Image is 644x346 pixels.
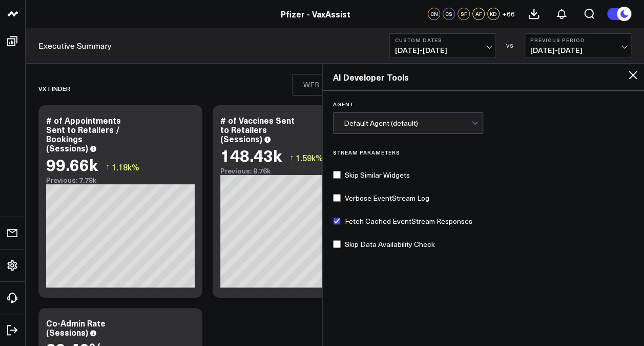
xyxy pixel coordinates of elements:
span: ↑ [106,160,110,174]
span: [DATE] - [DATE] [530,46,626,54]
div: CN [428,8,440,20]
button: Previous Period[DATE]-[DATE] [525,33,631,58]
h2: AI Developer Tools [333,71,634,83]
input: Fetch Cached EventStream Responses [333,217,341,225]
div: 148.43k [220,146,282,164]
a: Pfizer - VaxAssist [281,8,350,20]
div: Previous: 8.76k [220,167,369,175]
b: Custom Dates [395,37,490,43]
span: [DATE] - [DATE] [395,46,490,54]
div: VS [501,43,520,49]
input: Verbose EventStream Log [333,194,341,202]
div: Vx Finder [38,76,70,100]
span: + 66 [502,10,515,17]
a: Executive Summary [38,40,112,51]
div: # of Appointments Sent to Retailers / Bookings (Sessions) [46,114,121,153]
input: Skip Similar Widgets [333,171,341,179]
button: +66 [502,8,515,20]
button: Custom Dates[DATE]-[DATE] [389,33,496,58]
div: 99.66k [46,155,98,174]
div: Previous: 7.78k [46,176,195,184]
span: ↑ [289,151,294,164]
input: Skip Data Availability Check [333,240,341,248]
div: KD [487,8,500,20]
div: SF [458,8,470,20]
div: Co-Admin Rate (Sessions) [46,317,106,338]
div: AF [472,8,485,20]
span: 1.18k% [112,161,139,172]
div: # of Vaccines Sent to Retailers (Sessions) [220,114,295,144]
span: 1.59k% [296,152,323,163]
div: Default Agent (default) [344,119,472,127]
b: Previous Period [530,37,626,43]
h6: Stream Parameters [333,149,634,156]
label: Agent [333,101,484,107]
div: CS [443,8,455,20]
